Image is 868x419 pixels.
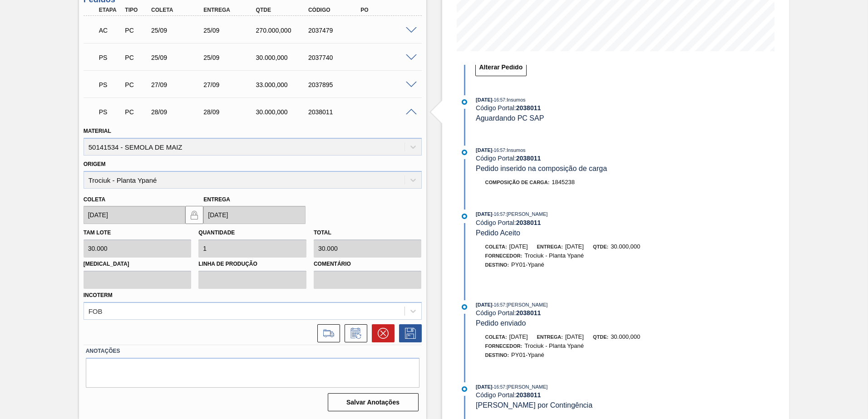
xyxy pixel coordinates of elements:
span: 1845238 [552,179,575,185]
div: Qtde [254,7,312,13]
span: : [PERSON_NAME] [505,211,548,217]
label: Linha de Produção [198,258,306,271]
span: [DATE] [476,211,492,217]
span: [DATE] [476,97,492,102]
span: : Insumos [505,147,526,153]
span: [DATE] [509,243,528,250]
img: atual [462,214,467,219]
div: Aguardando PC SAP [97,48,124,68]
div: 25/09/2025 [149,54,207,61]
img: atual [462,99,467,105]
strong: 2038011 [516,219,541,226]
span: Coleta: [485,244,507,249]
label: Coleta [84,196,105,203]
span: Pedido Aceito [476,229,520,237]
div: Aguardando Composição de Carga [97,20,124,40]
div: Aguardando PC SAP [97,102,124,122]
div: Aguardando PC SAP [97,75,124,95]
div: PO [358,7,417,13]
span: Pedido inserido na composição de carga [476,165,607,172]
div: Código Portal: [476,104,691,112]
span: 30.000,000 [611,333,640,340]
span: - 16:57 [493,302,505,307]
div: Pedido de Compra [123,81,150,88]
span: 30.000,000 [611,243,640,250]
span: Composição de Carga : [485,180,550,185]
label: Origem [84,161,106,167]
label: Entrega [203,196,230,203]
div: Pedido de Compra [123,27,150,34]
strong: 2038011 [516,155,541,162]
span: PY01-Ypané [511,261,544,268]
div: Pedido de Compra [123,54,150,61]
div: 33.000,000 [254,81,312,88]
div: Código Portal: [476,309,691,317]
span: Trociuk - Planta Ypané [524,252,584,259]
span: [PERSON_NAME] por Contingência [476,401,592,409]
div: Pedido de Compra [123,108,150,116]
label: Comentário [314,258,422,271]
div: 28/09/2025 [149,108,207,116]
label: Total [314,229,331,236]
span: Qtde: [593,334,608,340]
p: PS [99,108,122,116]
div: FOB [89,307,103,315]
div: Ir para Composição de Carga [313,324,340,342]
span: : [PERSON_NAME] [505,384,548,390]
span: PY01-Ypané [511,351,544,358]
span: Entrega: [537,334,563,340]
p: AC [99,27,122,34]
div: Cancelar pedido [367,324,395,342]
div: Informar alteração no pedido [340,324,367,342]
div: Código Portal: [476,391,691,399]
img: locked [189,209,200,220]
span: : Insumos [505,97,526,102]
span: [DATE] [476,147,492,153]
img: atual [462,150,467,155]
div: 25/09/2025 [201,54,260,61]
span: Fornecedor: [485,253,523,258]
div: 30.000,000 [254,108,312,116]
input: dd/mm/yyyy [203,206,306,224]
label: Quantidade [198,229,235,236]
strong: 2038011 [516,104,541,112]
span: : [PERSON_NAME] [505,302,548,307]
div: 2037895 [306,81,365,88]
label: Anotações [86,345,419,358]
div: 30.000,000 [254,54,312,61]
span: [DATE] [565,333,584,340]
span: [DATE] [476,302,492,307]
span: Fornecedor: [485,343,523,349]
span: Qtde: [593,244,608,249]
img: atual [462,304,467,310]
div: 25/09/2025 [149,27,207,34]
label: Incoterm [84,292,113,298]
strong: 2038011 [516,391,541,399]
img: atual [462,386,467,392]
div: Etapa [97,7,124,13]
div: 270.000,000 [254,27,312,34]
div: 27/09/2025 [149,81,207,88]
div: 28/09/2025 [201,108,260,116]
div: Coleta [149,7,207,13]
div: 2037740 [306,54,365,61]
div: Código Portal: [476,219,691,226]
span: Entrega: [537,244,563,249]
input: dd/mm/yyyy [84,206,186,224]
button: locked [185,206,203,224]
div: Código Portal: [476,155,691,162]
div: 27/09/2025 [201,81,260,88]
span: [DATE] [565,243,584,250]
button: Alterar Pedido [475,58,527,76]
label: [MEDICAL_DATA] [84,258,192,271]
strong: 2038011 [516,309,541,317]
div: 2037479 [306,27,365,34]
div: Salvar Pedido [395,324,422,342]
span: - 16:57 [493,148,505,153]
span: Destino: [485,262,509,268]
p: PS [99,54,122,61]
span: Aguardando PC SAP [476,114,544,122]
span: Pedido enviado [476,319,526,327]
button: Salvar Anotações [328,393,419,411]
span: - 16:57 [493,97,505,102]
